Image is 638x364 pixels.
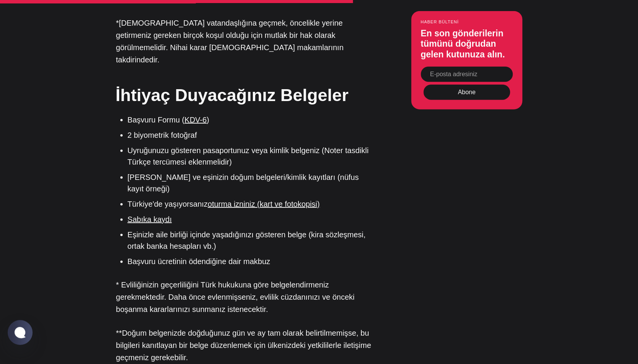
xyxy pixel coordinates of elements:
[128,215,172,224] a: Sabıka kaydı
[128,131,197,139] font: 2 biyometrik fotoğraf
[116,85,349,105] font: İhtiyaç Duyacağınız Belgeler
[458,89,475,95] font: Abone
[207,116,209,124] font: )
[128,257,270,266] font: Başvuru ücretinin ödendiğine dair makbuz
[421,28,505,59] font: En son gönderilerin tümünü doğrudan gelen kutunuza alın.
[128,146,369,166] font: Uyruğunuzu gösteren pasaportunuz veya kimlik belgeniz (Noter tasdikli Türkçe tercümesi eklenmelidir)
[128,200,208,208] font: Türkiye'de yaşıyorsanız
[116,329,371,362] font: **Doğum belgenizde doğduğunuz gün ve ay tam olarak belirtilmemişse, bu bilgileri kanıtlayan bir b...
[208,200,320,208] a: oturma izniniz (kart ve fotokopisi)
[421,67,513,82] input: E-posta adresiniz
[116,19,344,64] font: *[DEMOGRAPHIC_DATA] vatandaşlığına geçmek, öncelikle yerine getirmeniz gereken birçok koşul olduğ...
[128,230,366,250] font: Eşinizle aile birliği içinde yaşadığınızı gösteren belge (kira sözleşmesi, ortak banka hesapları ...
[128,173,359,193] font: [PERSON_NAME] ve eşinizin doğum belgeleri/kimlik kayıtları (nüfus kayıt örneği)
[184,116,207,124] a: KDV-6
[423,85,510,100] button: Abone
[116,281,355,313] font: * Evliliğinizin geçerliliğini Türk hukukuna göre belgelendirmeniz gerekmektedir. Daha önce evlenm...
[421,20,459,24] font: Haber bülteni
[128,116,185,124] font: Başvuru Formu (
